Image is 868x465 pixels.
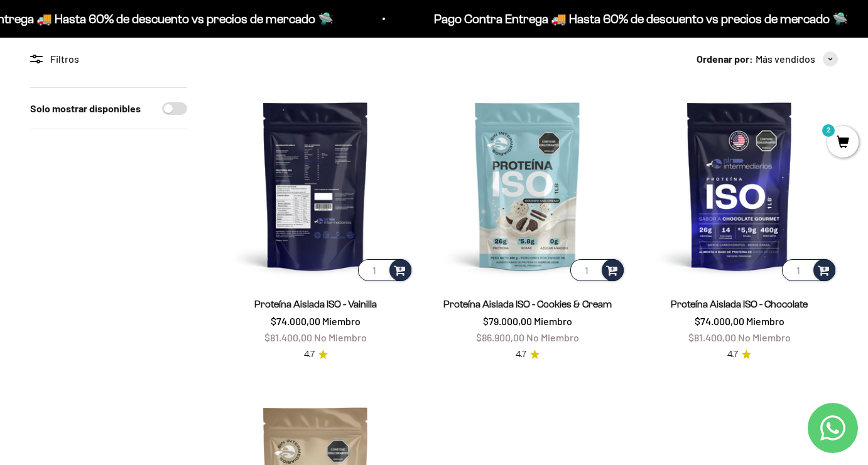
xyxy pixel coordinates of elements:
span: $79.000,00 [483,315,532,327]
a: 2 [827,136,859,150]
span: Miembro [534,315,572,327]
a: Proteína Aislada ISO - Chocolate [671,299,808,309]
p: Pago Contra Entrega 🚚 Hasta 60% de descuento vs precios de mercado 🛸 [209,9,623,29]
span: $81.400,00 [688,331,736,343]
a: 4.74.7 de 5.0 estrellas [727,348,751,361]
span: Más vendidos [756,51,815,67]
span: $74.000,00 [271,315,320,327]
a: Proteína Aislada ISO - Cookies & Cream [443,299,612,309]
span: $86.900,00 [476,331,524,343]
a: Proteína Aislada ISO - Vainilla [254,299,377,309]
a: 4.74.7 de 5.0 estrellas [516,348,540,361]
a: 4.74.7 de 5.0 estrellas [304,348,328,361]
span: No Miembro [314,331,367,343]
span: 4.7 [516,348,526,361]
span: No Miembro [526,331,579,343]
span: $74.000,00 [695,315,744,327]
span: Miembro [322,315,361,327]
span: 4.7 [304,348,315,361]
span: No Miembro [738,331,791,343]
button: Más vendidos [756,51,838,67]
label: Solo mostrar disponibles [30,100,141,117]
span: 4.7 [727,348,738,361]
img: Proteína Aislada ISO - Vainilla [217,87,414,284]
span: Ordenar por: [697,51,753,67]
span: $81.400,00 [264,331,312,343]
span: Miembro [746,315,784,327]
div: Filtros [30,51,187,67]
mark: 2 [821,123,836,138]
